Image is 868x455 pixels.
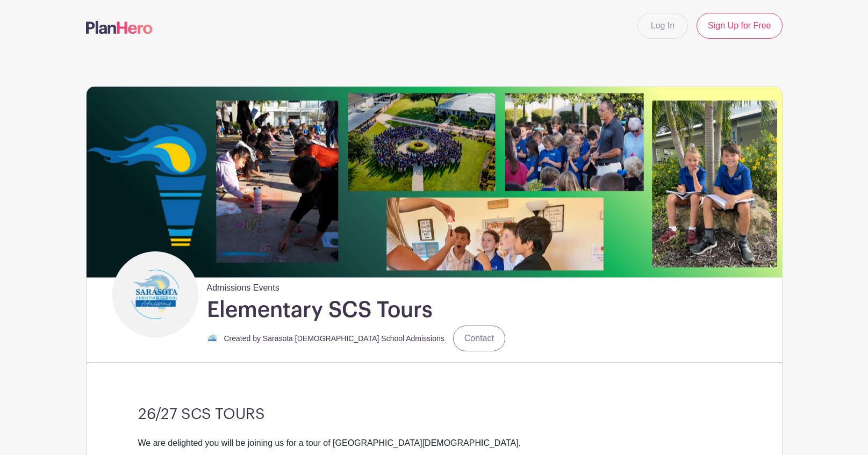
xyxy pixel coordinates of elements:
img: event_banner_7787.png [87,86,782,277]
small: Created by Sarasota [DEMOGRAPHIC_DATA] School Admissions [224,334,444,343]
img: Admissions%20Logo%20%20(2).png [115,254,196,335]
a: Log In [637,13,688,39]
img: Admisions%20Logo.png [207,333,218,344]
a: Sign Up for Free [697,13,782,39]
img: logo-507f7623f17ff9eddc593b1ce0a138ce2505c220e1c5a4e2b4648c50719b7d32.svg [86,21,153,34]
a: Contact [453,326,505,351]
span: Admissions Events [207,277,279,294]
h3: 26/27 SCS TOURS [138,406,730,424]
h1: Elementary SCS Tours [207,297,433,323]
